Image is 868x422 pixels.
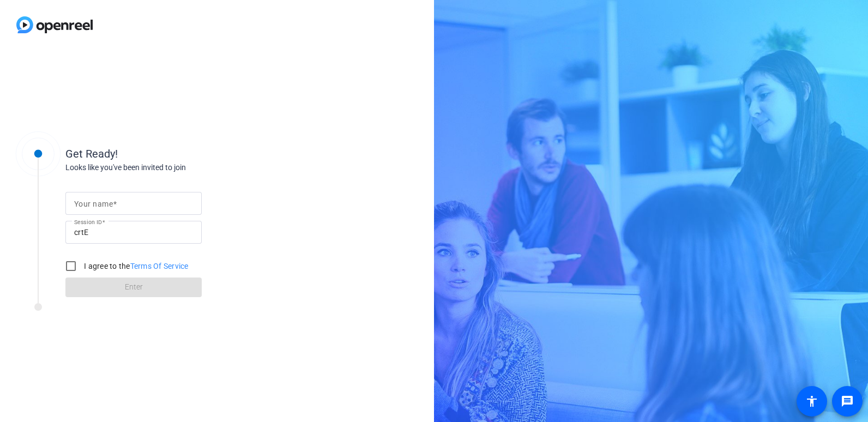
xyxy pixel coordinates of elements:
mat-icon: accessibility [805,395,818,408]
mat-icon: message [841,395,854,408]
mat-label: Your name [74,200,113,208]
div: Looks like you've been invited to join [65,162,284,173]
div: Get Ready! [65,146,284,162]
label: I agree to the [82,261,189,272]
a: Terms Of Service [130,262,189,270]
mat-label: Session ID [74,219,102,225]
